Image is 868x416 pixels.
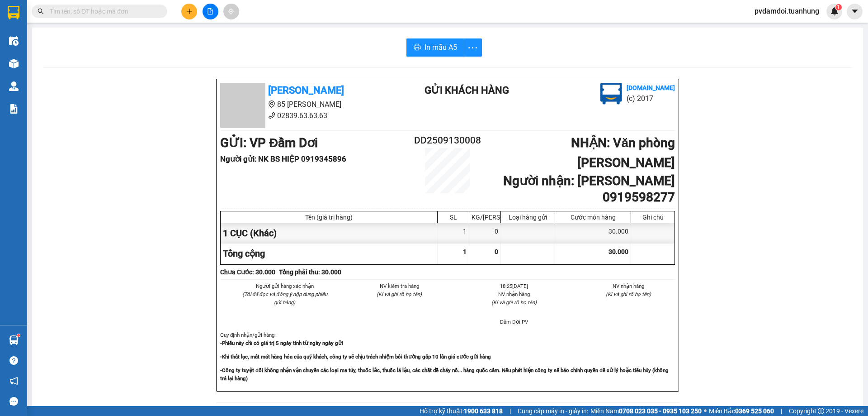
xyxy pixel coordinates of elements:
[467,318,561,326] li: Đầm Dơi PV
[467,282,561,290] li: 18:25[DATE]
[609,248,628,255] span: 30.000
[228,8,234,14] span: aim
[438,223,469,244] div: 1
[220,110,388,121] li: 02839.63.63.63
[414,43,421,52] span: printer
[851,7,859,15] span: caret-down
[627,84,675,91] b: [DOMAIN_NAME]
[555,223,631,244] div: 30.000
[633,214,672,221] div: Ghi chú
[464,38,482,57] button: more
[557,214,628,221] div: Cước món hàng
[518,406,588,416] span: Cung cấp máy in - giấy in:
[735,407,774,415] strong: 0369 525 060
[9,397,18,406] span: message
[463,248,467,255] span: 1
[221,223,438,244] div: 1 CỤC (Khác)
[582,282,675,290] li: NV nhận hàng
[50,6,156,16] input: Tìm tên, số ĐT hoặc mã đơn
[495,248,498,255] span: 0
[9,356,18,365] span: question-circle
[220,367,669,382] strong: -Công ty tuyệt đối không nhận vận chuyển các loại ma túy, thuốc lắc, thuốc lá lậu, các chất dễ ch...
[38,8,44,14] span: search
[181,4,197,19] button: plus
[9,377,18,385] span: notification
[619,407,702,415] strong: 0708 023 035 - 0935 103 250
[220,340,343,346] strong: -Phiếu này chỉ có giá trị 5 ngày tính từ ngày ngày gửi
[9,335,19,345] img: warehouse-icon
[600,83,622,105] img: logo.jpg
[268,85,344,96] b: [PERSON_NAME]
[781,406,782,416] span: |
[9,81,19,91] img: warehouse-icon
[220,154,346,163] b: Người gửi : NK BS HIỆP 0919345896
[704,409,707,413] span: ⚪️
[503,214,552,221] div: Loại hàng gửi
[420,406,503,416] span: Hỗ trợ kỹ thuật:
[207,8,213,14] span: file-add
[425,42,457,53] span: In mẫu A5
[503,173,675,205] b: Người nhận : [PERSON_NAME] 0919598277
[590,406,702,416] span: Miền Nam
[279,268,341,276] b: Tổng phải thu: 30.000
[238,282,331,290] li: Người gửi hàng xác nhận
[425,85,509,96] b: Gửi khách hàng
[464,407,503,415] strong: 1900 633 818
[268,112,275,119] span: phone
[223,248,265,259] span: Tổng cộng
[220,354,491,360] strong: -Khi thất lạc, mất mát hàng hóa của quý khách, công ty sẽ chịu trách nhiệm bồi thường gấp 10 lần ...
[467,290,561,298] li: NV nhận hàng
[440,214,467,221] div: SL
[223,4,239,19] button: aim
[464,42,481,53] span: more
[847,4,863,19] button: caret-down
[469,223,501,244] div: 0
[509,406,511,416] span: |
[747,5,826,17] span: pvdamdoi.tuanhung
[472,214,498,221] div: KG/[PERSON_NAME]
[220,135,318,150] b: GỬI : VP Đầm Dơi
[220,99,388,110] li: 85 [PERSON_NAME]
[377,291,422,297] i: (Kí và ghi rõ họ tên)
[220,268,275,276] b: Chưa Cước : 30.000
[353,282,446,290] li: NV kiểm tra hàng
[17,334,20,337] sup: 1
[8,6,19,19] img: logo-vxr
[220,331,675,382] div: Quy định nhận/gửi hàng :
[835,4,842,10] sup: 1
[709,406,774,416] span: Miền Bắc
[491,299,537,306] i: (Kí và ghi rõ họ tên)
[223,214,435,221] div: Tên (giá trị hàng)
[627,93,675,104] li: (c) 2017
[571,135,675,170] b: NHẬN : Văn phòng [PERSON_NAME]
[406,38,464,57] button: printerIn mẫu A5
[203,4,218,19] button: file-add
[186,8,193,14] span: plus
[606,291,651,297] i: (Kí và ghi rõ họ tên)
[9,104,19,114] img: solution-icon
[268,100,275,108] span: environment
[9,59,19,68] img: warehouse-icon
[242,291,327,306] i: (Tôi đã đọc và đồng ý nộp dung phiếu gửi hàng)
[410,133,486,148] h2: DD2509130008
[9,36,19,46] img: warehouse-icon
[818,408,824,414] span: copyright
[837,4,840,10] span: 1
[830,7,839,15] img: icon-new-feature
